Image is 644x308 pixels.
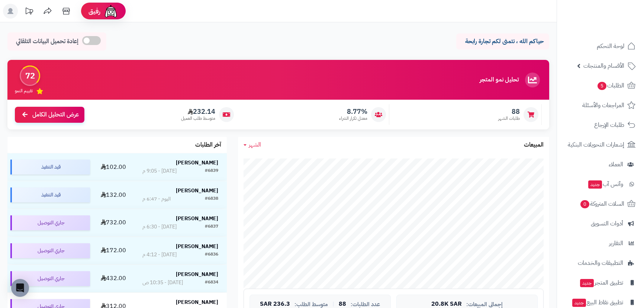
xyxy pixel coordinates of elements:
[142,195,171,203] div: اليوم - 6:47 م
[205,223,218,231] div: #6837
[181,108,215,116] span: 232.14
[142,279,183,286] div: [DATE] - 10:35 ص
[244,141,261,149] a: الشهر
[561,116,640,134] a: طلبات الإرجاع
[578,258,623,268] span: التطبيقات والخدمات
[205,279,218,286] div: #6834
[561,215,640,232] a: أدوات التسويق
[582,100,624,110] span: المراجعات والأسئلة
[10,271,90,286] div: جاري التوصيل
[561,254,640,272] a: التطبيقات والخدمات
[10,215,90,230] div: جاري التوصيل
[480,77,519,83] h3: تحليل نمو المتجر
[597,80,624,91] span: الطلبات
[351,301,380,308] span: عدد الطلبات:
[561,195,640,213] a: السلات المتروكة0
[561,155,640,173] a: العملاء
[11,279,29,297] div: Open Intercom Messenger
[142,251,177,259] div: [DATE] - 4:12 م
[176,187,218,195] strong: [PERSON_NAME]
[93,153,134,181] td: 102.00
[16,37,78,46] span: إعادة تحميل البيانات التلقائي
[568,139,624,150] span: إشعارات التحويلات البنكية
[205,251,218,259] div: #6836
[176,243,218,250] strong: [PERSON_NAME]
[598,82,606,90] span: 5
[10,243,90,258] div: جاري التوصيل
[561,234,640,252] a: التقارير
[583,61,624,71] span: الأقسام والمنتجات
[597,41,624,51] span: لوحة التحكم
[195,142,221,148] h3: آخر الطلبات
[572,299,586,307] span: جديد
[609,159,623,170] span: العملاء
[591,218,623,229] span: أدوات التسويق
[176,159,218,167] strong: [PERSON_NAME]
[15,88,33,94] span: تقييم النمو
[561,77,640,94] a: الطلبات5
[176,270,218,278] strong: [PERSON_NAME]
[462,37,544,46] p: حياكم الله ، نتمنى لكم تجارة رابحة
[15,107,84,123] a: عرض التحليل الكامل
[176,215,218,222] strong: [PERSON_NAME]
[176,298,218,306] strong: [PERSON_NAME]
[587,179,623,189] span: وآتس آب
[571,297,623,308] span: تطبيق نقاط البيع
[205,195,218,203] div: #6838
[93,209,134,237] td: 732.00
[466,301,503,308] span: إجمالي المبيعات:
[20,4,38,20] a: تحديثات المنصة
[588,180,602,189] span: جديد
[431,301,462,308] span: 20.8K SAR
[294,301,328,308] span: متوسط الطلب:
[10,160,90,174] div: قيد التنفيذ
[332,301,334,307] span: |
[561,37,640,55] a: لوحة التحكم
[524,142,544,148] h3: المبيعات
[561,96,640,114] a: المراجعات والأسئلة
[88,7,100,16] span: رفيق
[561,274,640,292] a: تطبيق المتجرجديد
[498,115,520,122] span: طلبات الشهر
[32,110,79,119] span: عرض التحليل الكامل
[594,120,624,130] span: طلبات الإرجاع
[142,167,177,175] div: [DATE] - 9:05 م
[205,167,218,175] div: #6839
[260,301,290,308] span: 236.3 SAR
[93,237,134,264] td: 172.00
[339,301,346,308] span: 88
[103,4,118,19] img: ai-face.png
[580,200,589,208] span: 0
[609,238,623,248] span: التقارير
[142,223,177,231] div: [DATE] - 6:30 م
[561,175,640,193] a: وآتس آبجديد
[580,279,594,287] span: جديد
[339,115,367,122] span: معدل تكرار الشراء
[498,108,520,116] span: 88
[339,108,367,116] span: 8.77%
[181,115,215,122] span: متوسط طلب العميل
[93,265,134,292] td: 432.00
[10,187,90,202] div: قيد التنفيذ
[579,277,623,288] span: تطبيق المتجر
[249,140,261,149] span: الشهر
[561,136,640,154] a: إشعارات التحويلات البنكية
[93,181,134,209] td: 132.00
[580,199,624,209] span: السلات المتروكة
